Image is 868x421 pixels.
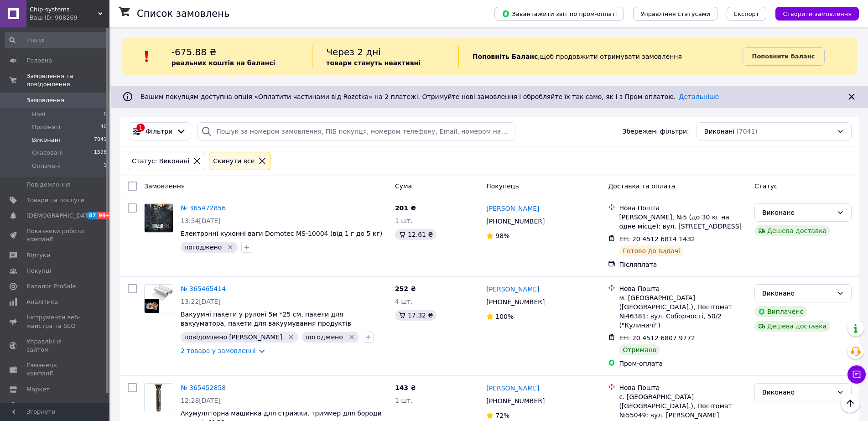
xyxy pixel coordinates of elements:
[145,204,173,232] img: Фото товару
[395,204,416,212] span: 201 ₴
[211,156,256,166] div: Cкинути все
[26,385,50,394] span: Маркет
[395,285,416,292] span: 252 ₴
[26,401,73,409] span: Налаштування
[395,182,412,190] span: Cума
[734,10,759,17] span: Експорт
[754,225,830,236] div: Дешева доставка
[26,96,64,104] span: Замовлення
[326,47,381,57] span: Через 2 дні
[395,217,413,224] span: 1 шт.
[94,149,107,157] span: 1596
[762,288,833,298] div: Виконано
[94,136,107,144] span: 7041
[97,212,112,219] span: 99+
[140,93,719,100] span: Вашим покупцям доступна опція «Оплатити частинами від Rozetka» на 2 платежі. Отримуйте нові замов...
[619,359,747,368] div: Пром-оплата
[32,149,63,157] span: Скасовані
[26,361,84,378] span: Гаманець компанії
[619,260,747,269] div: Післяплата
[32,162,61,170] span: Оплачені
[727,7,767,21] button: Експорт
[619,293,747,330] div: м. [GEOGRAPHIC_DATA] ([GEOGRAPHIC_DATA].), Поштомат №46381: вул. Соборності, 50/2 ("Кулиничі")
[619,213,747,231] div: [PERSON_NAME], №5 (до 30 кг на одне місце): вул. [STREET_ADDRESS]
[395,397,413,404] span: 1 шт.
[144,284,173,313] a: Фото товару
[32,110,45,119] span: Нові
[32,136,60,144] span: Виконані
[743,47,825,66] a: Поповнити баланс
[348,333,355,341] svg: Видалити мітку
[181,298,221,305] span: 13:22[DATE]
[494,7,624,21] button: Завантажити звіт по пром-оплаті
[619,235,695,243] span: ЕН: 20 4512 6814 1432
[140,50,154,63] img: :exclamation:
[486,204,539,213] a: [PERSON_NAME]
[145,384,173,412] img: Фото товару
[495,313,514,320] span: 100%
[622,127,689,136] span: Збережені фільтри:
[633,7,717,21] button: Управління статусами
[640,10,710,17] span: Управління статусами
[458,46,743,68] div: , щоб продовжити отримувати замовлення
[608,182,675,190] span: Доставка та оплата
[181,384,226,391] a: № 365452858
[754,306,807,317] div: Виплачено
[5,32,108,48] input: Пошук
[502,10,617,18] span: Завантажити звіт по пром-оплаті
[227,244,234,251] svg: Видалити мітку
[181,217,221,224] span: 13:54[DATE]
[26,72,109,88] span: Замовлення та повідомлення
[172,59,275,67] b: реальних коштів на балансі
[395,229,437,240] div: 12.61 ₴
[679,93,719,100] a: Детальніше
[619,203,747,213] div: Нова Пошта
[181,397,221,404] span: 12:28[DATE]
[484,395,546,407] div: [PHONE_NUMBER]
[32,123,60,131] span: Прийняті
[144,182,185,190] span: Замовлення
[287,333,295,341] svg: Видалити мітку
[181,230,382,237] span: Електронні кухонні ваги Domotec MS-10004 (від 1 г до 5 кг)
[130,156,191,166] div: Статус: Виконані
[619,344,660,355] div: Отримано
[26,251,50,260] span: Відгуки
[754,321,830,332] div: Дешева доставка
[26,338,84,354] span: Управління сайтом
[473,53,538,60] b: Поповніть Баланс
[145,285,173,312] img: Фото товару
[146,127,172,136] span: Фільтри
[181,347,256,354] a: 2 товара у замовленні
[395,298,413,305] span: 4 шт.
[619,284,747,293] div: Нова Пошта
[26,282,76,291] span: Каталог ProSale
[87,212,97,219] span: 87
[172,47,217,57] span: -675.88 ₴
[619,334,695,342] span: ЕН: 20 4512 6807 9772
[486,285,539,294] a: [PERSON_NAME]
[326,59,421,67] b: товари стануть неактивні
[181,311,351,327] span: Вакуумні пакети у рулоні 5м *25 см, пакети для вакууматора, пакети для вакуумування продуктів
[766,10,859,17] a: Створити замовлення
[144,203,173,233] a: Фото товару
[395,384,416,391] span: 143 ₴
[181,285,226,292] a: № 365465414
[619,245,684,256] div: Готово до видачі
[100,123,107,131] span: 40
[137,8,229,19] h1: Список замовлень
[486,384,539,393] a: [PERSON_NAME]
[184,333,282,341] span: повідомлено [PERSON_NAME]
[26,267,51,275] span: Покупці
[30,5,98,14] span: Сhip-systems
[26,57,52,65] span: Головна
[395,310,437,321] div: 17.32 ₴
[26,298,58,306] span: Аналітика
[619,383,747,392] div: Нова Пошта
[736,128,758,135] span: (7041)
[783,10,852,17] span: Створити замовлення
[762,387,833,397] div: Виконано
[198,122,515,140] input: Пошук за номером замовлення, ПІБ покупця, номером телефону, Email, номером накладної
[847,365,866,384] button: Чат з покупцем
[104,110,107,119] span: 0
[752,53,815,60] b: Поповнити баланс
